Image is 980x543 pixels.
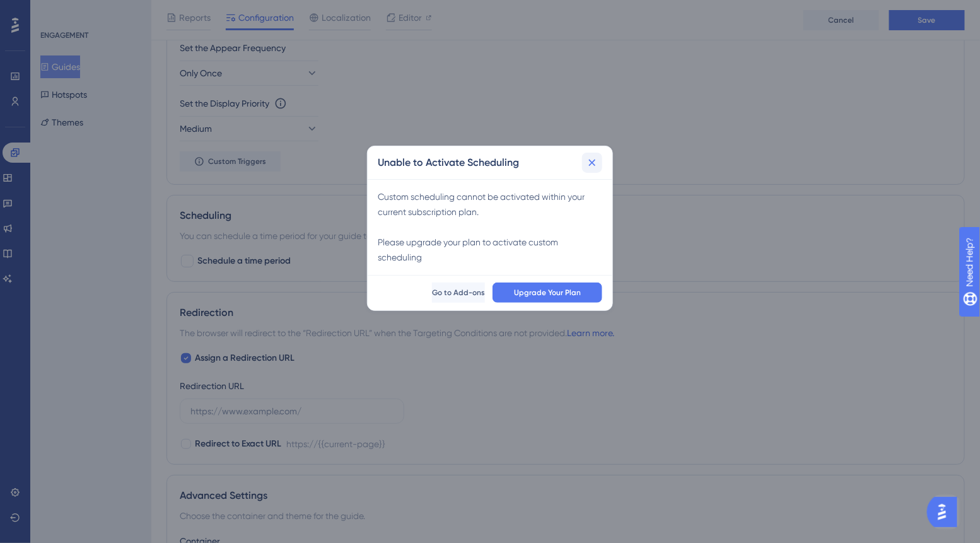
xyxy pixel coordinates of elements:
h2: Unable to Activate Scheduling [378,155,519,170]
span: Need Help? [30,3,79,18]
span: Upgrade Your Plan [514,288,581,298]
div: Custom scheduling cannot be activated within your current subscription plan. Please upgrade your ... [378,189,602,265]
span: Go to Add-ons [432,288,485,298]
iframe: UserGuiding AI Assistant Launcher [927,493,965,531]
